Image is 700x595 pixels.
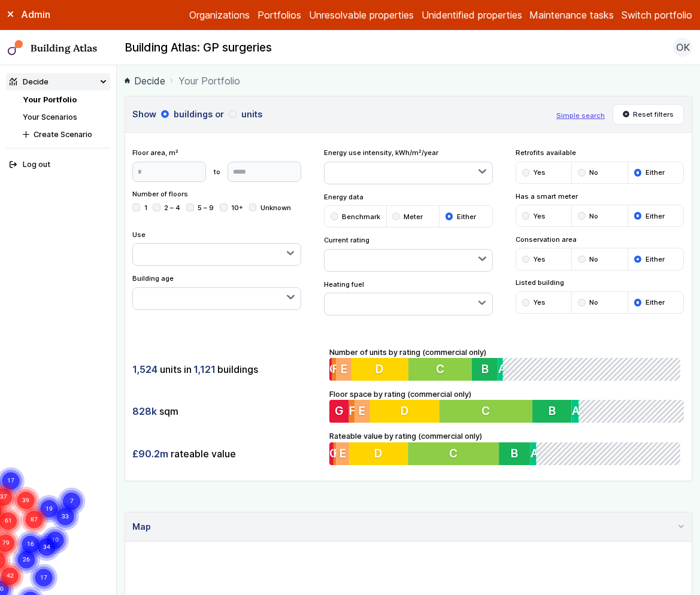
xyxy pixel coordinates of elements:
[8,40,23,56] img: main-0bbd2752.svg
[579,400,580,423] button: A+
[529,8,614,22] a: Maintenance tasks
[132,230,301,266] div: Use
[132,358,322,381] div: units in buildings
[513,446,520,460] span: B
[23,113,77,122] a: Your Scenarios
[329,358,332,381] button: G
[549,404,556,418] span: B
[132,405,157,418] span: 828k
[329,347,684,381] div: Number of units by rating (commercial only)
[505,362,520,376] span: A+
[189,8,250,22] a: Organizations
[437,362,446,376] span: C
[516,235,684,244] span: Conservation area
[482,404,490,418] span: C
[572,404,580,418] span: A
[377,362,385,376] span: D
[335,404,344,418] span: G
[334,442,337,465] button: F
[329,446,338,460] span: G
[257,8,301,22] a: Portfolios
[329,430,684,465] div: Rateable value by rating (commercial only)
[516,278,684,287] span: Listed building
[349,400,354,423] button: F
[409,442,501,465] button: C
[329,388,684,423] div: Floor space by rating (commercial only)
[409,358,473,381] button: C
[349,404,356,418] span: F
[375,446,383,460] span: D
[532,400,571,423] button: B
[505,358,506,381] button: A+
[370,400,440,423] button: D
[613,104,684,125] button: Reset filters
[483,362,490,376] span: B
[451,446,459,460] span: C
[350,442,409,465] button: D
[19,126,110,143] button: Create Scenario
[329,442,334,465] button: G
[132,162,301,182] form: to
[354,400,370,423] button: E
[422,8,522,22] a: Unidentified properties
[337,358,352,381] button: E
[556,111,605,120] button: Simple search
[440,400,533,423] button: C
[538,446,554,460] span: A+
[340,446,346,460] span: E
[579,404,595,418] span: A+
[532,446,540,460] span: A
[6,73,111,90] summary: Decide
[341,362,347,376] span: E
[622,8,692,22] button: Switch portfolio
[572,400,579,423] button: A
[329,362,338,376] span: G
[193,363,216,376] span: 1,121
[329,400,349,423] button: G
[516,192,684,201] span: Has a smart meter
[6,156,111,174] button: Log out
[125,512,692,542] summary: Map
[359,404,366,418] span: E
[309,8,414,22] a: Unresolvable properties
[501,442,532,465] button: B
[125,40,272,56] h2: Building Atlas: GP surgeries
[125,74,165,88] a: Decide
[10,76,49,87] div: Decide
[132,148,301,181] div: Floor area, m²
[676,40,690,54] span: OK
[324,148,492,184] div: Energy use intensity, kWh/m²/year
[132,447,168,460] span: £90.2m
[324,280,492,316] div: Heating fuel
[23,95,77,104] a: Your Portfolio
[532,442,538,465] button: A
[132,363,157,376] span: 1,524
[132,400,322,423] div: sqm
[334,446,340,460] span: F
[401,404,409,418] span: D
[178,74,240,88] span: Your Portfolio
[132,108,549,121] h3: Show
[132,442,322,465] div: rateable value
[516,148,684,157] span: Retrofits available
[673,38,692,57] button: OK
[332,358,337,381] button: F
[500,362,508,376] span: A
[500,358,505,381] button: A
[132,274,301,310] div: Building age
[132,189,301,221] div: Number of floors
[352,358,410,381] button: D
[332,362,339,376] span: F
[324,192,492,228] div: Energy data
[337,442,350,465] button: E
[324,235,492,272] div: Current rating
[473,358,499,381] button: B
